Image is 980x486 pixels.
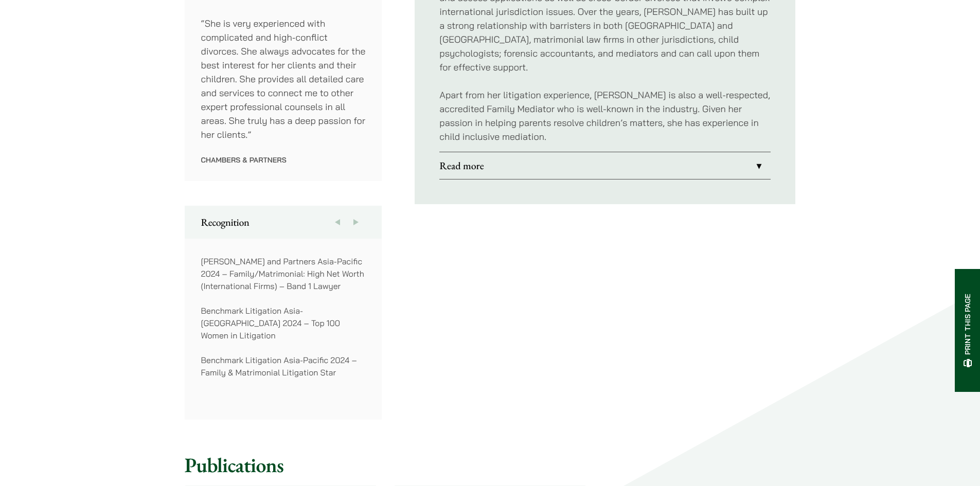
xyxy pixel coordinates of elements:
button: Next [347,206,365,239]
p: [PERSON_NAME] and Partners Asia-Pacific 2024 – Family/Matrimonial: High Net Worth (International ... [201,255,366,292]
p: Apart from her litigation experience, [PERSON_NAME] is also a well-respected, accredited Family M... [439,88,771,143]
h2: Publications [185,453,796,477]
p: Benchmark Litigation Asia-[GEOGRAPHIC_DATA] 2024 – Top 100 Women in Litigation [201,304,366,341]
button: Previous [328,206,347,239]
p: Chambers & Partners [201,155,366,165]
p: “She is very experienced with complicated and high-conflict divorces. She always advocates for th... [201,16,366,141]
h2: Recognition [201,216,366,228]
p: Benchmark Litigation Asia-Pacific 2024 – Family & Matrimonial Litigation Star [201,354,366,379]
a: Read more [439,152,771,179]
